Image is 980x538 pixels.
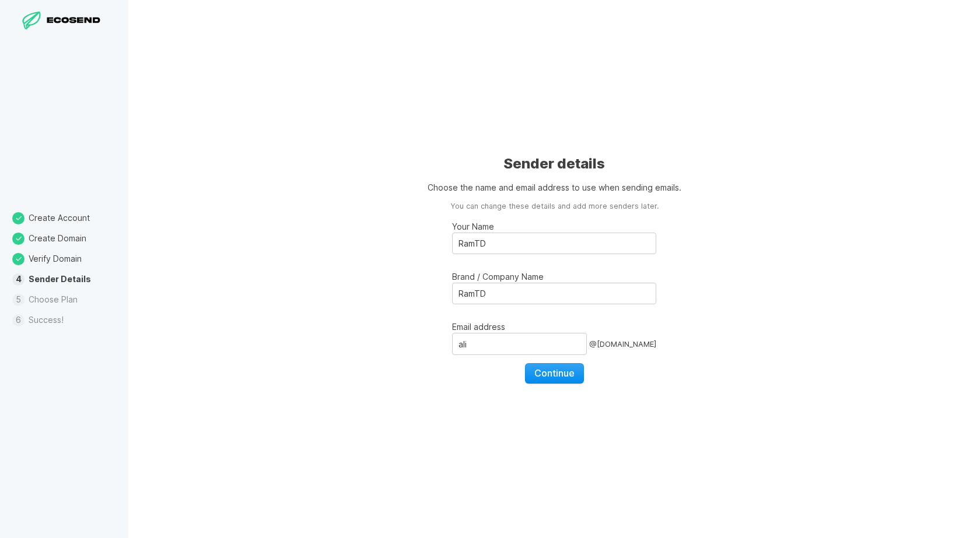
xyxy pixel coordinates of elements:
input: Email address@[DOMAIN_NAME] [452,333,587,355]
button: Continue [525,363,584,383]
input: Your Name [452,233,656,254]
h1: Sender details [503,154,605,173]
span: Continue [534,367,575,379]
p: Your Name [452,220,656,233]
input: Brand / Company Name [452,283,656,304]
aside: You can change these details and add more senders later. [450,201,659,212]
p: Email address [452,321,656,333]
div: @ [DOMAIN_NAME] [589,333,656,355]
p: Choose the name and email address to use when sending emails. [428,181,681,194]
p: Brand / Company Name [452,270,656,283]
